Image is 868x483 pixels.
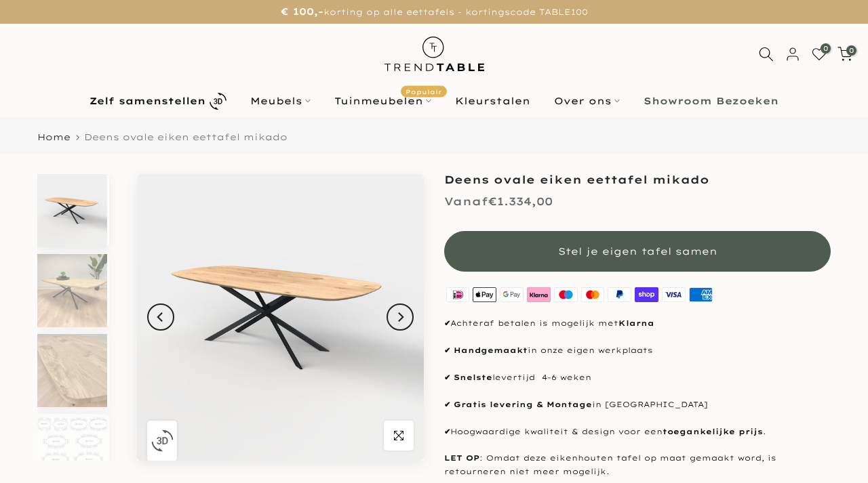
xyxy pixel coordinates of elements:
[444,371,831,385] p: levertijd 4-6 weken
[687,285,714,303] img: american express
[444,317,831,331] p: Achteraf betalen is mogelijk met
[454,400,592,409] strong: Gratis levering & Montage
[444,174,831,185] h1: Deens ovale eiken eettafel mikado
[663,427,763,436] strong: toegankelijke prijs
[606,285,633,303] img: paypal
[542,93,632,109] a: Over ons
[444,452,831,479] p: : Omdat deze eikenhouten tafel op maat gemaakt word, is retourneren niet meer mogelijk.
[78,89,239,113] a: Zelf samenstellen
[558,245,717,257] span: Stel je eigen tafel samen
[444,285,471,303] img: ideal
[837,47,852,62] a: 0
[444,398,831,412] p: in [GEOGRAPHIC_DATA]
[444,344,831,358] p: in onze eigen werkplaats
[443,93,542,109] a: Kleurstalen
[444,192,553,211] div: €1.334,00
[471,285,498,303] img: apple pay
[281,5,323,18] strong: € 100,-
[618,318,654,328] strong: Klarna
[444,194,488,208] span: Vanaf
[37,254,107,327] img: Eettafel eikenhout deens ovaal - mikado tafelpoot zwart
[401,86,447,98] span: Populair
[323,93,443,109] a: TuinmeubelenPopulair
[498,285,526,303] img: google pay
[375,24,494,84] img: trend-table
[151,429,174,452] img: 3D_icon.svg
[633,285,660,303] img: shopify pay
[454,373,492,382] strong: Snelste
[552,285,579,303] img: maestro
[147,303,174,331] button: Previous
[84,131,288,142] span: Deens ovale eiken eettafel mikado
[37,133,71,142] a: Home
[846,45,856,56] span: 0
[444,373,450,382] strong: ✔
[444,427,450,436] strong: ✔
[444,318,450,328] strong: ✔
[239,93,323,109] a: Meubels
[444,231,831,272] button: Stel je eigen tafel samen
[1,414,69,482] iframe: toggle-frame
[444,453,479,463] strong: LET OP
[444,400,450,409] strong: ✔
[821,43,831,54] span: 0
[644,96,778,106] b: Showroom Bezoeken
[90,96,205,106] b: Zelf samenstellen
[812,47,827,62] a: 0
[525,285,552,303] img: klarna
[454,345,528,355] strong: Handgemaakt
[17,3,851,20] p: korting op alle eettafels - kortingscode TABLE100
[444,345,450,355] strong: ✔
[444,425,831,439] p: Hoogwaardige kwaliteit & design voor een .
[579,285,606,303] img: master
[660,285,688,303] img: visa
[632,93,791,109] a: Showroom Bezoeken
[387,303,414,331] button: Next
